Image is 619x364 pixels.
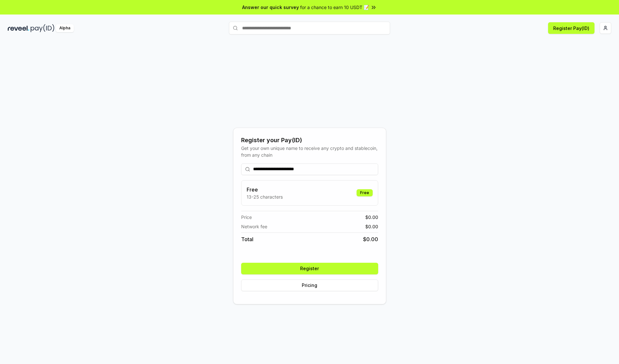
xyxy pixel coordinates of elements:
[365,223,378,230] span: $ 0.00
[241,235,253,243] span: Total
[363,235,378,243] span: $ 0.00
[242,4,299,11] span: Answer our quick survey
[241,280,378,291] button: Pricing
[247,193,283,200] p: 13-25 characters
[548,22,594,34] button: Register Pay(ID)
[247,186,283,193] h3: Free
[8,24,29,32] img: reveel_dark
[300,4,369,11] span: for a chance to earn 10 USDT 📝
[241,223,267,230] span: Network fee
[241,214,252,221] span: Price
[31,24,54,32] img: pay_id
[241,145,378,158] div: Get your own unique name to receive any crypto and stablecoin, from any chain
[357,189,373,196] div: Free
[56,24,74,32] div: Alpha
[241,136,378,145] div: Register your Pay(ID)
[365,214,378,221] span: $ 0.00
[241,263,378,274] button: Register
